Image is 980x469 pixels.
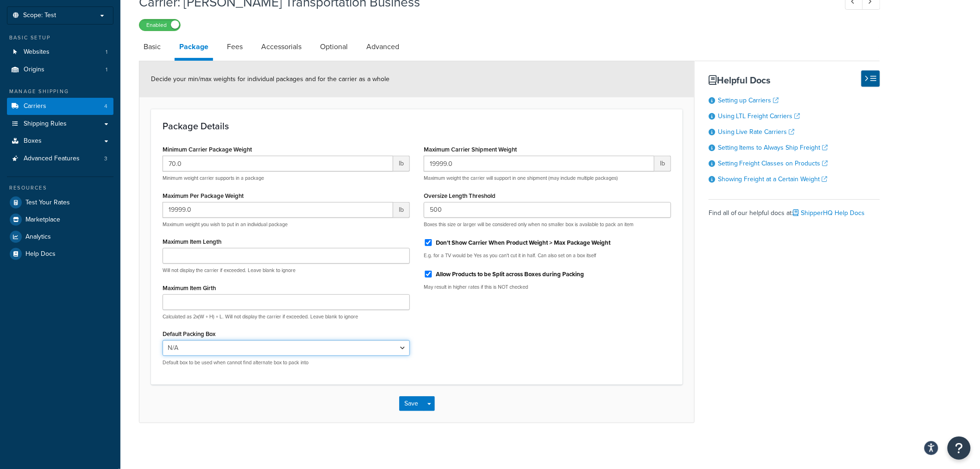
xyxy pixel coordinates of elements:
div: Find all of our helpful docs at: [709,199,880,220]
a: Boxes [7,133,113,150]
a: Using Live Rate Carriers [718,127,795,137]
span: Shipping Rules [24,120,67,128]
li: Origins [7,61,113,78]
span: Marketplace [25,216,60,224]
a: Marketplace [7,211,113,228]
label: Maximum Item Girth [163,285,216,292]
li: Advanced Features [7,150,113,167]
span: lb [393,202,410,218]
span: Test Your Rates [25,199,70,207]
button: Hide Help Docs [861,70,880,87]
span: 1 [106,66,107,74]
a: Setting Freight Classes on Products [718,158,828,168]
span: 3 [104,155,107,163]
a: Using LTL Freight Carriers [718,111,800,121]
a: Showing Freight at a Certain Weight [718,174,828,184]
label: Don't Show Carrier When Product Weight > Max Package Weight [436,239,610,247]
span: Boxes [24,137,42,145]
span: 4 [104,102,107,110]
a: Help Docs [7,246,113,262]
a: Origins1 [7,61,113,78]
h3: Package Details [163,121,671,131]
span: Help Docs [25,250,56,258]
a: Package [175,36,213,61]
a: Setting Items to Always Ship Freight [718,143,828,152]
div: Resources [7,184,113,192]
a: Analytics [7,228,113,245]
label: Maximum Per Package Weight [163,192,244,199]
a: Optional [315,36,352,58]
span: Decide your min/max weights for individual packages and for the carrier as a whole [151,74,389,84]
li: Websites [7,44,113,61]
a: Accessorials [257,36,306,58]
span: Carriers [24,102,46,110]
button: Save [399,396,424,411]
span: Websites [24,48,50,56]
a: Basic [139,36,165,58]
span: Origins [24,66,44,74]
p: E.g. for a TV would be Yes as you can't cut it in half. Can also set on a box itself [424,252,671,259]
button: Open Resource Center [948,437,971,460]
a: Websites1 [7,44,113,61]
div: Basic Setup [7,34,113,42]
a: Test Your Rates [7,194,113,211]
a: Carriers4 [7,98,113,115]
span: Analytics [25,233,51,241]
label: Enabled [139,19,180,31]
a: Setting up Carriers [718,95,779,105]
li: Carriers [7,98,113,115]
label: Minimum Carrier Package Weight [163,146,252,153]
a: Fees [222,36,247,58]
label: Maximum Item Length [163,238,221,245]
span: 1 [106,48,107,56]
label: Oversize Length Threshold [424,192,496,199]
a: ShipperHQ Help Docs [793,208,865,218]
p: Will not display the carrier if exceeded. Leave blank to ignore [163,267,410,274]
p: Maximum weight the carrier will support in one shipment (may include multiple packages) [424,175,671,182]
p: Default box to be used when cannot find alternate box to pack into [163,359,410,366]
p: Maximum weight you wish to put in an individual package [163,221,410,228]
a: Advanced Features3 [7,150,113,167]
a: Advanced [362,36,404,58]
p: Minimum weight carrier supports in a package [163,175,410,182]
a: Shipping Rules [7,115,113,133]
span: lb [654,156,671,171]
p: Calculated as 2x(W + H) + L. Will not display the carrier if exceeded. Leave blank to ignore [163,313,410,320]
p: Boxes this size or larger will be considered only when no smaller box is available to pack an item [424,221,671,228]
label: Maximum Carrier Shipment Weight [424,146,517,153]
label: Allow Products to be Split across Boxes during Packing [436,270,584,279]
span: Advanced Features [24,155,80,163]
span: Scope: Test [23,12,56,19]
h3: Helpful Docs [709,75,880,85]
p: May result in higher rates if this is NOT checked [424,284,671,291]
span: lb [393,156,410,171]
div: Manage Shipping [7,88,113,95]
label: Default Packing Box [163,330,215,337]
